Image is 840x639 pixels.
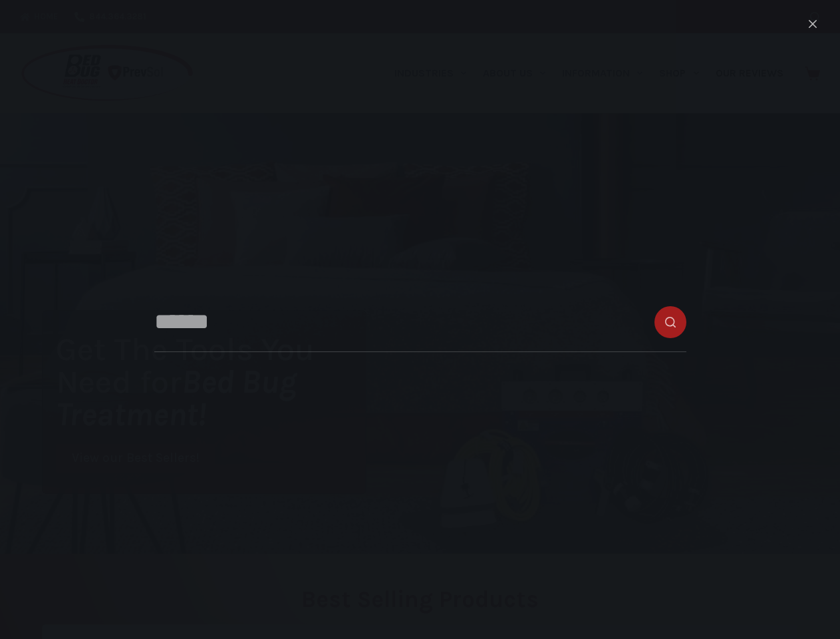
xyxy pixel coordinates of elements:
[72,452,200,465] span: View our Best Sellers!
[56,333,366,431] h1: Get The Tools You Need for
[554,33,651,113] a: Information
[20,44,194,103] img: Prevsol/Bed Bug Heat Doctor
[651,33,707,113] a: Shop
[56,363,297,433] i: Bed Bug Treatment!
[810,12,820,22] button: Search
[386,33,474,113] a: Industries
[11,5,51,45] button: Open LiveChat chat widget
[386,33,791,113] nav: Primary
[474,33,553,113] a: About Us
[56,444,215,473] a: View our Best Sellers!
[42,588,798,611] h2: Best Selling Products
[707,33,791,113] a: Our Reviews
